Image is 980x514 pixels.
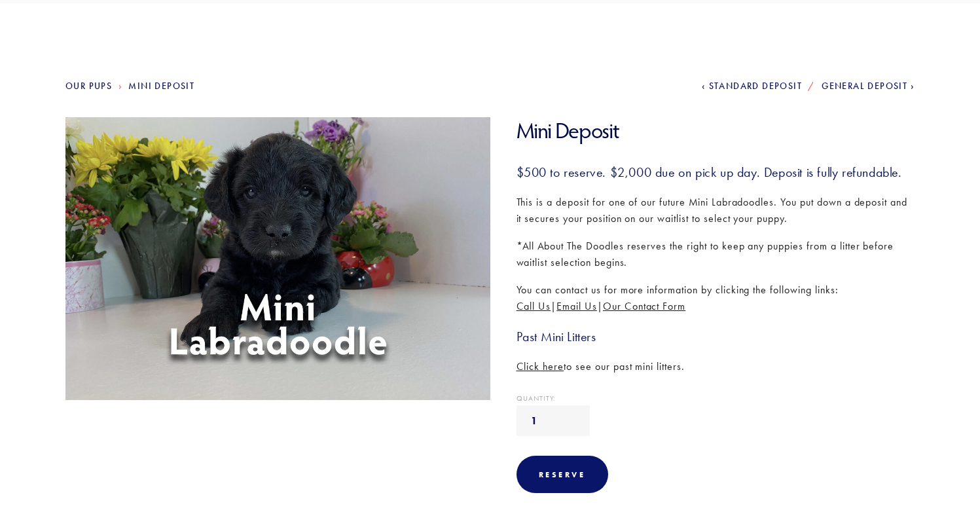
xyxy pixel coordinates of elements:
h1: Mini Deposit [517,117,915,144]
h3: Past Mini Litters [517,328,915,345]
img: Mini_Deposit.jpg [60,117,496,400]
a: Click here [517,360,564,373]
div: Quantity: [517,395,915,402]
p: *All About The Doodles reserves the right to keep any puppies from a litter before waitlist selec... [517,238,915,271]
a: Mini Deposit [128,81,194,92]
span: Standard Deposit [709,81,802,92]
p: You can contact us for more information by clicking the following links: | | [517,282,915,315]
p: to see our past mini litters. [517,358,915,375]
a: Call Us [517,300,551,312]
span: General Deposit [822,81,907,92]
div: Reserve [517,456,608,493]
h3: $500 to reserve. $2,000 due on pick up day. Deposit is fully refundable. [517,164,915,181]
a: Our Contact Form [603,300,685,312]
a: Our Pups [65,81,112,92]
a: General Deposit [822,81,915,92]
div: Reserve [539,469,586,479]
p: This is a deposit for one of our future Mini Labradoodles. You put down a deposit and it secures ... [517,194,915,227]
input: Quantity [517,405,590,436]
a: Email Us [556,300,597,312]
a: Standard Deposit [702,81,802,92]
